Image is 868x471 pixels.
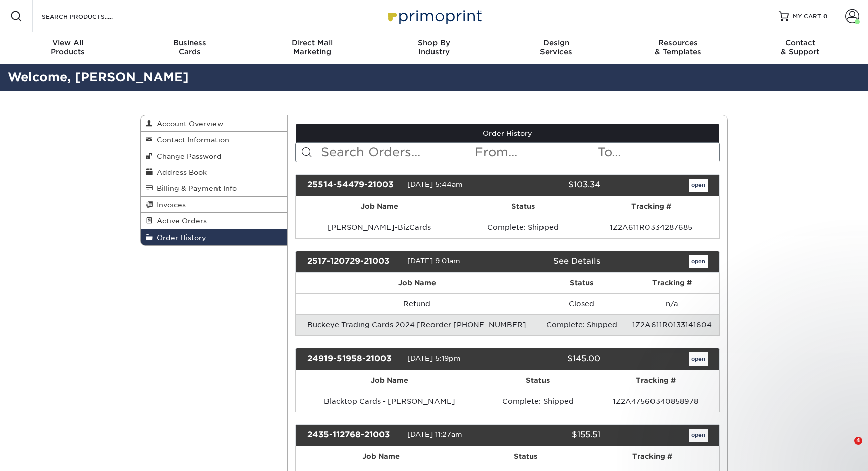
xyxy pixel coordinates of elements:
a: Invoices [141,197,287,213]
th: Status [467,446,585,467]
td: Blacktop Cards - [PERSON_NAME] [296,391,484,412]
th: Job Name [296,370,484,391]
span: Contact [739,38,861,47]
a: open [689,352,708,366]
span: Change Password [153,152,222,160]
a: See Details [553,256,600,266]
th: Job Name [296,273,538,293]
span: 4 [854,437,862,445]
a: Resources& Templates [617,32,739,64]
div: $103.34 [500,179,607,192]
td: Complete: Shipped [484,391,592,412]
a: Active Orders [141,213,287,229]
a: View AllProducts [7,32,129,64]
input: To... [597,143,719,162]
th: Status [484,370,592,391]
span: Shop By [373,38,495,47]
input: SEARCH PRODUCTS..... [41,10,139,22]
input: Search Orders... [320,143,474,162]
th: Status [538,273,625,293]
span: Address Book [153,168,207,176]
th: Job Name [296,196,463,217]
a: Address Book [141,164,287,180]
div: 2517-120729-21003 [300,255,407,268]
div: $155.51 [500,429,607,442]
span: Order History [153,233,206,242]
div: Cards [129,38,251,56]
iframe: Intercom live chat [834,437,858,461]
th: Tracking # [585,446,719,467]
td: Complete: Shipped [538,314,625,335]
img: Primoprint [384,5,484,27]
a: Direct MailMarketing [251,32,373,64]
a: Order History [296,124,720,143]
a: DesignServices [495,32,617,64]
div: Services [495,38,617,56]
td: Closed [538,293,625,314]
td: 1Z2A611R0334287685 [583,217,719,238]
th: Tracking # [624,273,719,293]
span: Business [129,38,251,47]
div: 2435-112768-21003 [300,429,407,442]
span: [DATE] 11:27am [407,430,462,438]
a: open [689,255,708,268]
a: Billing & Payment Info [141,180,287,196]
div: Marketing [251,38,373,56]
span: Contact Information [153,136,229,144]
span: Active Orders [153,217,207,225]
th: Tracking # [592,370,719,391]
span: [DATE] 5:19pm [407,354,461,362]
td: 1Z2A611R0133141604 [624,314,719,335]
td: [PERSON_NAME]-BizCards [296,217,463,238]
span: [DATE] 9:01am [407,257,460,265]
span: Billing & Payment Info [153,184,237,192]
span: View All [7,38,129,47]
a: BusinessCards [129,32,251,64]
td: Refund [296,293,538,314]
span: 0 [823,13,828,20]
th: Job Name [296,446,467,467]
th: Status [463,196,583,217]
a: Account Overview [141,115,287,132]
span: Invoices [153,201,186,209]
a: Shop ByIndustry [373,32,495,64]
div: 24919-51958-21003 [300,352,407,366]
div: Industry [373,38,495,56]
a: Order History [141,229,287,245]
input: From... [474,143,596,162]
span: Direct Mail [251,38,373,47]
span: Resources [617,38,739,47]
span: Design [495,38,617,47]
span: Account Overview [153,120,223,128]
th: Tracking # [583,196,719,217]
div: 25514-54479-21003 [300,179,407,192]
div: & Support [739,38,861,56]
td: Buckeye Trading Cards 2024 [Reorder [PHONE_NUMBER] [296,314,538,335]
a: open [689,179,708,192]
div: & Templates [617,38,739,56]
span: MY CART [793,12,821,21]
span: [DATE] 5:44am [407,180,463,188]
a: Contact Information [141,132,287,148]
div: Products [7,38,129,56]
div: $145.00 [500,352,607,366]
a: Contact& Support [739,32,861,64]
td: Complete: Shipped [463,217,583,238]
td: 1Z2A47560340858978 [592,391,719,412]
td: n/a [624,293,719,314]
a: Change Password [141,148,287,164]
